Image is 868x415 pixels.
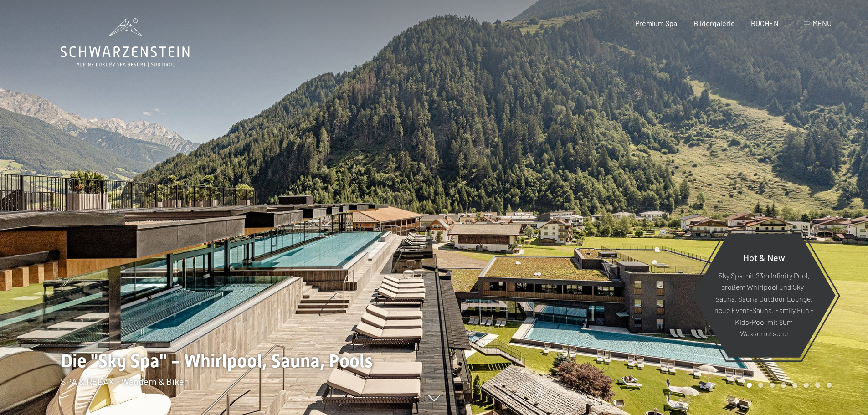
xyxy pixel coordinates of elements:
div: Carousel Page 4 [781,383,786,388]
div: Carousel Page 8 [827,383,832,388]
div: Carousel Page 1 (Current Slide) [747,383,752,388]
div: Carousel Page 3 [770,383,775,388]
div: Carousel Pagination [744,383,832,388]
span: Hot & New [743,251,785,262]
div: Carousel Page 5 [792,383,797,388]
div: Carousel Page 7 [815,383,820,388]
a: Premium Spa [635,19,677,27]
div: Carousel Page 2 [758,383,763,388]
a: Hot & New Sky Spa mit 23m Infinity Pool, großem Whirlpool und Sky-Sauna, Sauna Outdoor Lounge, ne... [692,233,836,358]
span: Menü [812,19,832,27]
p: Sky Spa mit 23m Infinity Pool, großem Whirlpool und Sky-Sauna, Sauna Outdoor Lounge, neue Event-S... [714,269,813,339]
div: Carousel Page 6 [804,383,809,388]
a: BUCHEN [751,19,779,27]
a: Bildergalerie [693,19,735,27]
